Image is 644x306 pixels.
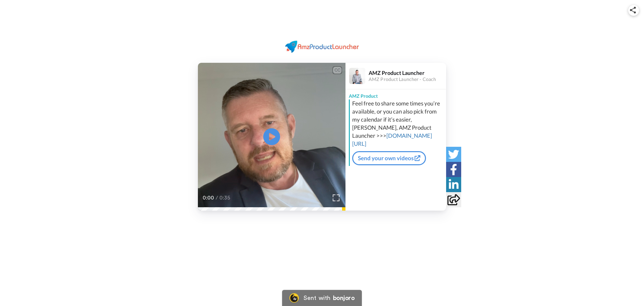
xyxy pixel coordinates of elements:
img: Full screen [333,194,339,201]
div: CC [333,67,341,74]
div: AMZ Product Launcher - Coach [369,77,446,82]
div: AMZ Product [345,89,446,99]
div: Feel free to share some times you’re available, or you can also pick from my calendar if it’s eas... [352,99,444,148]
img: Profile Image [349,68,365,84]
span: 0:35 [219,194,231,202]
a: [DOMAIN_NAME][URL] [352,132,432,147]
span: 0:00 [203,194,214,202]
a: Send your own videos [352,151,426,165]
img: ic_share.svg [630,7,636,13]
img: AMZ Product Launcher logo [285,41,359,53]
span: / [216,194,218,202]
div: AMZ Product Launcher [369,70,446,76]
